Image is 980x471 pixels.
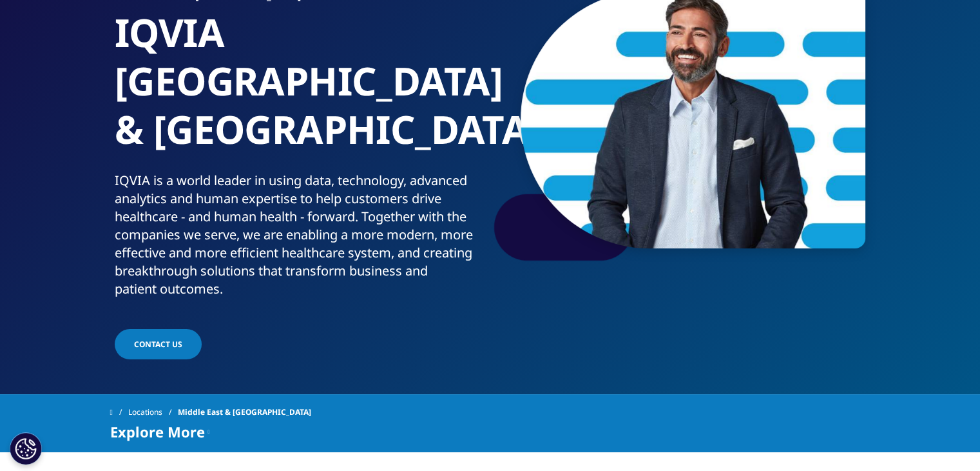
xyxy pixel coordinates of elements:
[115,329,202,359] a: Contact us
[128,401,178,424] a: Locations
[134,339,182,350] span: Contact us
[115,8,485,172] h1: IQVIA [GEOGRAPHIC_DATA] & [GEOGRAPHIC_DATA]
[110,424,205,439] span: Explore More
[178,401,311,424] span: Middle East & [GEOGRAPHIC_DATA]
[115,172,485,306] p: IQVIA is a world leader in using data, technology, advanced analytics and human expertise to help...
[10,432,42,465] button: Cookies Settings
